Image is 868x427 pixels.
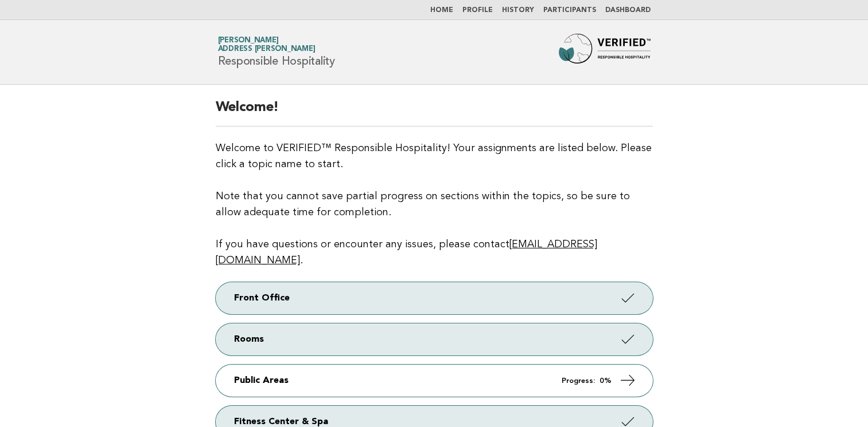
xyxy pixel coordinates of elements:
[562,377,595,385] em: Progress:
[218,37,335,67] h1: Responsible Hospitality
[218,46,316,53] span: Address [PERSON_NAME]
[502,7,534,14] a: History
[543,7,596,14] a: Participants
[559,34,651,70] img: Forbes Travel Guide
[216,323,653,355] a: Rooms
[216,365,653,397] a: Public Areas Progress: 0%
[605,7,651,14] a: Dashboard
[600,377,612,385] strong: 0%
[216,140,653,268] p: Welcome to VERIFIED™ Responsible Hospitality! Your assignments are listed below. Please click a t...
[462,7,493,14] a: Profile
[216,98,653,126] h2: Welcome!
[430,7,453,14] a: Home
[216,282,653,314] a: Front Office
[218,37,316,53] a: [PERSON_NAME]Address [PERSON_NAME]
